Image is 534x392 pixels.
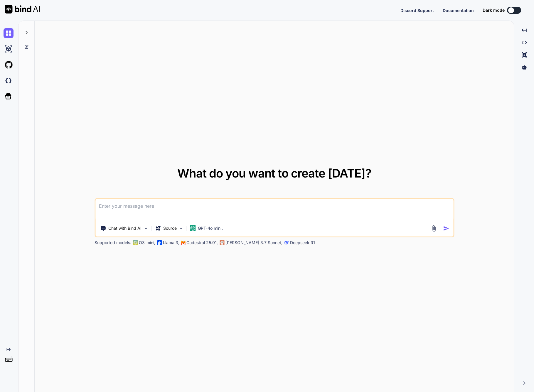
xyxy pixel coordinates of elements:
img: GPT-4o mini [190,225,196,231]
img: Mistral-AI [181,241,185,245]
img: chat [4,28,14,38]
img: Pick Tools [143,226,148,231]
img: Bind AI [5,5,40,13]
p: Chat with Bind AI [108,225,141,231]
p: [PERSON_NAME] 3.7 Sonnet, [225,240,282,246]
img: icon [443,225,449,232]
button: Documentation [443,7,474,13]
span: What do you want to create [DATE]? [177,166,371,180]
button: Discord Support [400,7,434,13]
span: Documentation [443,8,474,13]
img: claude [220,240,224,245]
p: Supported models: [95,240,131,246]
img: githubLight [4,60,14,70]
p: Deepseek R1 [290,240,315,246]
p: Llama 3, [163,240,179,246]
img: GPT-4 [133,240,138,245]
span: Dark mode [483,7,505,13]
p: O3-mini, [139,240,155,246]
img: ai-studio [4,44,14,54]
img: claude [284,240,289,245]
img: darkCloudIdeIcon [4,76,14,86]
img: attachment [430,225,437,232]
p: Source [163,225,177,231]
p: GPT-4o min.. [198,225,223,231]
span: Discord Support [400,8,434,13]
img: Llama2 [157,240,162,245]
p: Codestral 25.01, [186,240,218,246]
img: Pick Models [178,226,183,231]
